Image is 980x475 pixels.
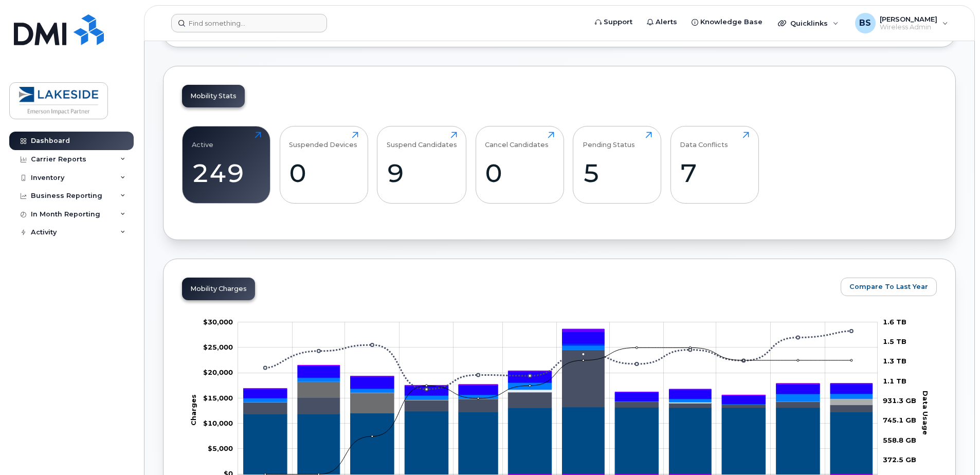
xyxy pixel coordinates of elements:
tspan: $25,000 [203,343,233,351]
a: Alerts [640,12,684,32]
tspan: 1.5 TB [883,337,906,345]
div: 0 [289,158,358,188]
span: BS [859,17,871,29]
tspan: 1.1 TB [883,377,906,385]
a: Active249 [192,132,261,197]
tspan: $20,000 [203,368,233,376]
tspan: $5,000 [208,444,233,452]
tspan: Data Usage [921,390,930,434]
div: 7 [680,158,749,188]
button: Compare To Last Year [841,278,937,296]
tspan: 1.6 TB [883,318,906,326]
span: Knowledge Base [700,17,763,27]
tspan: 931.3 GB [883,396,916,405]
input: Find something... [171,14,327,32]
div: Quicklinks [771,13,846,33]
g: Roaming [244,350,873,414]
g: Cancellation [244,350,873,405]
span: Compare To Last Year [849,282,928,291]
div: Suspended Devices [289,132,357,149]
g: $0 [203,343,233,351]
tspan: 372.5 GB [883,455,916,464]
div: 249 [192,158,261,188]
a: Cancel Candidates0 [485,132,554,197]
a: Pending Status5 [583,132,652,197]
g: $0 [203,368,233,376]
a: Suspend Candidates9 [387,132,457,197]
span: [PERSON_NAME] [880,15,937,23]
div: Cancel Candidates [485,132,549,149]
span: Alerts [656,17,677,27]
div: Data Conflicts [680,132,728,149]
div: 9 [387,158,457,188]
g: Rate Plan [244,407,873,474]
tspan: 745.1 GB [883,416,916,424]
div: Basnet, Saiyam [848,13,955,33]
tspan: 1.3 TB [883,357,906,365]
tspan: $10,000 [203,419,233,427]
tspan: $30,000 [203,318,233,326]
g: $0 [208,444,233,452]
g: $0 [203,394,233,402]
a: Knowledge Base [684,12,770,32]
div: 5 [583,158,652,188]
div: Suspend Candidates [387,132,457,149]
div: 0 [485,158,554,188]
div: Pending Status [583,132,635,149]
tspan: $15,000 [203,394,233,402]
a: Support [588,12,640,32]
span: Wireless Admin [880,23,937,31]
span: Support [604,17,632,27]
a: Data Conflicts7 [680,132,749,197]
div: Active [192,132,213,149]
span: Quicklinks [790,19,828,27]
g: $0 [203,419,233,427]
a: Suspended Devices0 [289,132,358,197]
g: $0 [203,318,233,326]
tspan: Charges [189,394,197,426]
tspan: 558.8 GB [883,436,916,444]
